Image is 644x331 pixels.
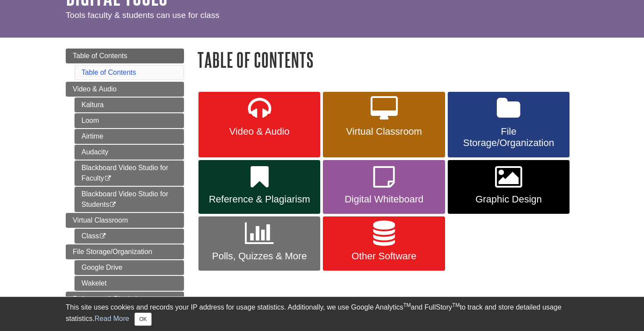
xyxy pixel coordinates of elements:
span: Virtual Classroom [329,126,438,137]
span: Video & Audio [205,126,314,137]
a: Class [74,229,184,244]
a: Airtime [74,129,184,144]
a: Reference & Plagiarism [66,292,184,307]
a: Virtual Classroom [323,92,445,157]
a: Virtual Classroom [66,213,184,228]
div: This site uses cookies and records your IP address for usage statistics. Additionally, we use Goo... [66,302,578,326]
span: Reference & Plagiarism [73,295,146,303]
span: Video & Audio [73,85,117,93]
a: Table of Contents [81,69,136,76]
a: Loom [74,113,184,128]
a: Audacity [74,145,184,160]
a: Other Software [323,216,445,271]
a: Graphic Design [448,160,570,214]
a: Digital Whiteboard [323,160,445,214]
i: This link opens in a new window [104,176,112,181]
a: File Storage/Organization [448,92,570,157]
h1: Table of Contents [197,49,578,71]
sup: TM [403,302,410,308]
a: Table of Contents [66,49,184,63]
i: This link opens in a new window [109,202,117,208]
a: Blackboard Video Studio for Faculty [74,160,184,186]
a: Kaltura [74,98,184,112]
span: Graphic Design [454,194,563,205]
a: Polls, Quizzes & More [198,216,320,271]
span: Other Software [329,251,438,262]
a: Video & Audio [66,82,184,97]
i: This link opens in a new window [99,233,106,239]
a: Reference & Plagiarism [198,160,320,214]
a: Video & Audio [198,92,320,157]
span: Table of Contents [73,52,127,59]
sup: TM [452,302,460,308]
span: File Storage/Organization [73,248,152,255]
a: Wakelet [74,276,184,291]
a: Google Drive [74,260,184,275]
span: Tools faculty & students can use for class [66,10,219,20]
button: Close [134,313,152,326]
a: File Storage/Organization [66,244,184,259]
a: Blackboard Video Studio for Students [74,187,184,212]
span: Reference & Plagiarism [205,194,314,205]
span: Digital Whiteboard [329,194,438,205]
a: Read More [95,315,129,322]
span: File Storage/Organization [454,126,563,149]
span: Virtual Classroom [73,216,128,224]
span: Polls, Quizzes & More [205,251,314,262]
